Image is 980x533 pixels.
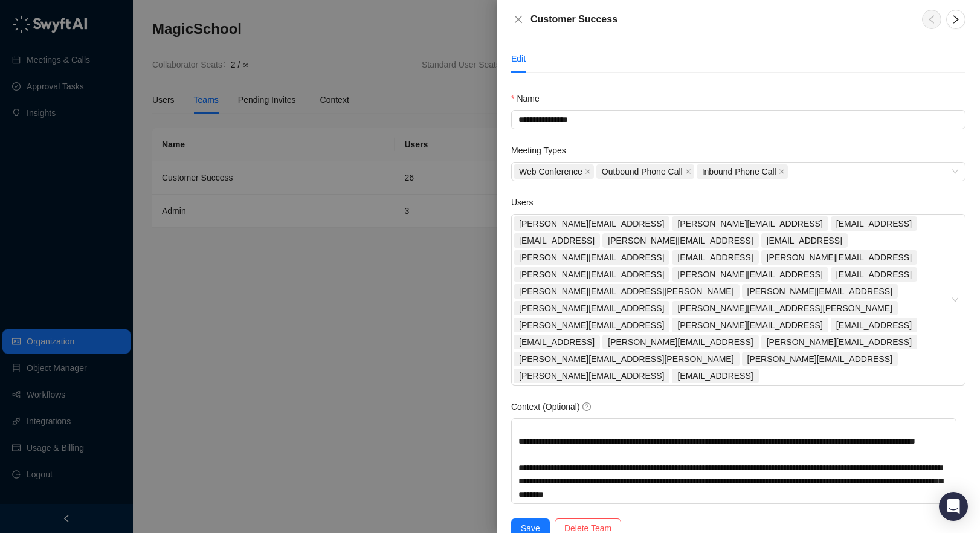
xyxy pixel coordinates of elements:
span: [EMAIL_ADDRESS] [836,318,912,332]
span: [PERSON_NAME][EMAIL_ADDRESS] [519,369,664,383]
span: [PERSON_NAME][EMAIL_ADDRESS] [677,268,822,281]
span: scott@magicschool.ai [602,233,758,248]
span: [EMAIL_ADDRESS] [767,234,842,247]
span: [EMAIL_ADDRESS] [677,369,753,383]
span: Inbound Phone Call [702,165,776,178]
span: nikky@magicschool.ai [831,216,917,231]
span: [PERSON_NAME][EMAIL_ADDRESS] [677,318,822,332]
h5: Customer Success [530,12,617,27]
label: Context (Optional) [511,400,599,413]
span: amanda@magicschool.ai [514,369,669,383]
span: alemayehu@magicschool.ai [761,250,917,265]
span: [PERSON_NAME][EMAIL_ADDRESS][PERSON_NAME] [677,302,892,315]
span: [PERSON_NAME][EMAIL_ADDRESS] [519,302,664,315]
span: [EMAIL_ADDRESS] [677,251,753,264]
span: richard@magicschool.ai [514,301,669,315]
span: bethany@magicschool.ai [602,335,758,349]
span: [PERSON_NAME][EMAIL_ADDRESS] [767,251,912,264]
span: stacy@magicschool.ai [742,352,898,366]
span: priyanka@magicschool.ai [831,318,917,332]
span: jasmine@magicschool.ai [761,233,848,248]
label: Name [511,92,548,105]
span: Outbound Phone Call [596,164,694,179]
span: Outbound Phone Call [602,165,683,178]
span: steven@magicschool.ai [761,335,917,349]
span: [PERSON_NAME][EMAIL_ADDRESS][PERSON_NAME] [519,285,734,298]
span: [PERSON_NAME][EMAIL_ADDRESS] [519,268,664,281]
label: Users [511,196,541,209]
textarea: Context (Optional) [511,418,956,504]
button: Close [511,12,526,27]
span: [PERSON_NAME][EMAIL_ADDRESS] [608,335,753,349]
span: Inbound Phone Call [697,164,788,179]
span: [EMAIL_ADDRESS] [836,268,912,281]
span: question-circle [582,402,591,411]
span: close [685,169,691,175]
span: ayianna@magicschool.ai [514,335,600,349]
span: Web Conference [514,164,594,179]
span: [PERSON_NAME][EMAIL_ADDRESS] [519,318,664,332]
span: close [779,169,785,175]
span: evan@magicschool.ai [831,267,917,282]
span: antonela@magicschool.ai [514,216,669,231]
span: [PERSON_NAME][EMAIL_ADDRESS] [747,285,892,298]
span: [EMAIL_ADDRESS] [519,234,595,247]
span: brittany@magicschool.ai [672,250,758,265]
span: [PERSON_NAME][EMAIL_ADDRESS] [608,234,753,247]
label: Meeting Types [511,144,575,157]
span: [PERSON_NAME][EMAIL_ADDRESS] [747,352,892,366]
span: lydia@magicschool.ai [514,250,669,265]
span: blaine@magicschool.ai [672,267,828,282]
span: brandon.williams@magicschool.ai [672,301,898,315]
span: [EMAIL_ADDRESS] [836,217,912,230]
span: rupal@magicschool.ai [672,216,828,231]
span: laura.eldridge@magicschool.ai [514,284,740,299]
span: Web Conference [519,165,582,178]
div: Open Intercom Messenger [939,492,968,521]
span: sarah@magicschool.ai [672,318,828,332]
span: [PERSON_NAME][EMAIL_ADDRESS] [519,251,664,264]
input: Name [511,110,965,129]
span: tonya.kelly@magicschool.ai [514,352,740,366]
span: [PERSON_NAME][EMAIL_ADDRESS] [767,335,912,349]
span: [PERSON_NAME][EMAIL_ADDRESS][PERSON_NAME] [519,352,734,366]
span: [EMAIL_ADDRESS] [519,335,595,349]
span: [PERSON_NAME][EMAIL_ADDRESS] [519,217,664,230]
span: iqra@magicschool.ai [514,233,600,248]
span: [PERSON_NAME][EMAIL_ADDRESS] [677,217,822,230]
span: close [514,15,523,24]
span: billy@magicschool.ai [514,318,669,332]
span: chandani@magicschool.ai [672,369,758,383]
span: close [585,169,591,175]
div: Edit [511,52,526,65]
span: jose@magicschool.ai [742,284,898,299]
span: right [951,15,961,24]
span: natasha@magicschool.ai [514,267,669,282]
